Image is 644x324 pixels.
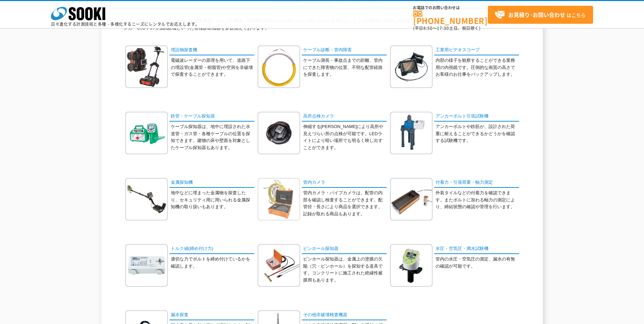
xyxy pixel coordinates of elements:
a: その他非破壊検査機器 [302,310,387,320]
p: 管内の水圧・空気圧の測定、漏水の有無の確認が可能です。 [436,256,519,270]
span: (平日 ～ 土日、祝日除く) [413,25,480,31]
strong: お見積り･お問い合わせ [508,11,565,19]
img: ケーブル診断・管内障害 [258,46,300,88]
a: 高所点検カメラ [302,112,387,122]
span: お電話でのお問い合わせは [413,6,488,10]
p: 日々進化する計測技術と多種・多様化するニーズにレンタルでお応えします。 [51,22,200,26]
span: 8:50 [423,25,433,31]
a: 漏水探査 [169,310,254,320]
img: 工業用ビデオスコープ [390,46,433,88]
p: 管内カメラ・パイプカメラは、配管の内部を確認し検査することができます。配管径・長さにより商品を選択できます。記録が取れる商品もあります。 [303,190,387,218]
a: 鉄管・ケーブル探知器 [169,112,254,122]
img: 管内カメラ [258,178,300,220]
img: 付着力・引張荷重・軸力測定 [390,178,433,220]
p: 外装タイルなどの付着力を確認できます。またボルトに加わる軸力の測定により、締結状態の確認や管理を行います。 [436,190,519,211]
a: 工業用ビデオスコープ [434,46,519,55]
img: 鉄管・ケーブル探知器 [125,112,168,154]
a: ケーブル診断・管内障害 [302,46,387,55]
p: 電磁波レーダーの原理を用いて、道路下の埋設管(金属管・樹脂管)や空洞を非破壊で探査することができます。 [171,57,254,78]
a: トルク値(締め付け力) [169,244,254,254]
a: ピンホール探知器 [302,244,387,254]
img: 埋設物探査機 [125,46,168,88]
span: 17:30 [437,25,449,31]
p: 適切な力でボルトを締め付けているかを確認します。 [171,256,254,270]
img: 金属探知機 [125,178,168,220]
p: ピンホール探知器は、金属上の塗膜の欠陥（穴・ピンホール）を探知する道具です。コンクリートに施工された絶縁性被膜用もあります。 [303,256,387,284]
a: 付着力・引張荷重・軸力測定 [434,178,519,188]
p: アンカーボルトや鉄筋が、設計された荷重に耐えることができるかどうかを確認する試験機です。 [436,123,519,144]
img: トルク値(締め付け力) [125,244,168,287]
a: アンカーボルト引張試験機 [434,112,519,122]
a: 埋設物探査機 [169,46,254,55]
img: アンカーボルト引張試験機 [390,112,433,154]
p: ケーブル測長・事故点までの距離、管内にできた障害物の位置、不明な配管経路を探査します。 [303,57,387,78]
a: [PHONE_NUMBER] [413,11,488,24]
span: はこちら [495,10,586,20]
img: ピンホール探知器 [258,244,300,287]
p: 伸縮する[PERSON_NAME]により高所や見えづらい所の点検が可能です。LEDライトにより暗い場所でも明るく映し出すことができます。 [303,123,387,151]
img: 高所点検カメラ [258,112,300,154]
p: 内部の様子を観察することができる業務用の内視鏡です。圧倒的な画質の高さでお客様のお仕事をバックアップします。 [436,57,519,78]
p: ケーブル探知器は、地中に埋設された水道管・ガス管・各種ケーブルの位置を探知できます。建物の床や壁面を対象としたケーブル探知器もあります。 [171,123,254,151]
a: お見積り･お問い合わせはこちら [488,6,593,24]
a: 水圧・空気圧・満水試験機 [434,244,519,254]
a: 金属探知機 [169,178,254,188]
p: 地中などに埋まった金属物を探査したり、セキュリティ用に用いられる金属探知機の取り扱いもあります。 [171,190,254,211]
a: 管内カメラ [302,178,387,188]
img: 水圧・空気圧・満水試験機 [390,244,433,287]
